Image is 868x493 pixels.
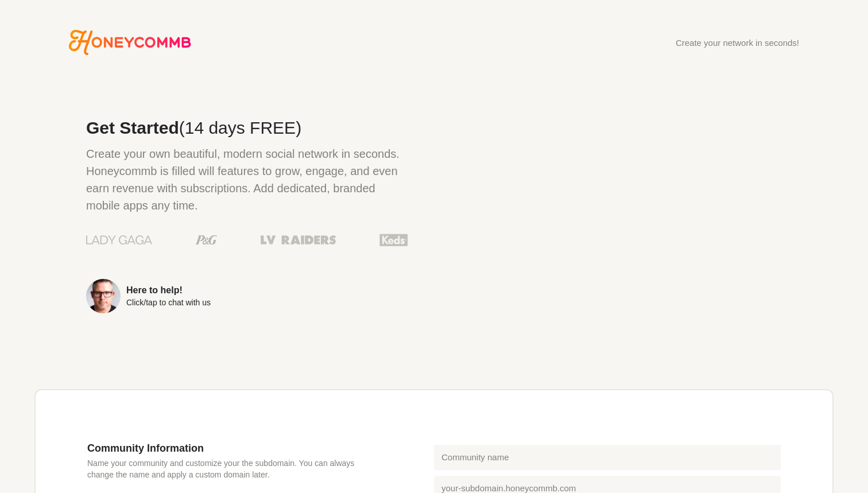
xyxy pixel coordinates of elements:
[86,279,121,313] img: Sean
[126,298,211,306] div: Click/tap to chat with us
[86,279,408,313] a: Here to help!Click/tap to chat with us
[87,457,365,480] p: Name your community and customize your the subdomain. You can always change the name and apply a ...
[86,119,408,137] h2: Get Started
[434,445,781,470] input: Community name
[261,235,336,244] img: Las Vegas Raiders
[823,448,851,476] iframe: Intercom live chat
[69,30,191,55] a: Go to Honeycommb homepage
[676,38,799,47] div: Create your network in seconds!
[69,30,191,55] svg: Honeycommb
[87,442,365,455] h3: Community Information
[179,118,301,137] span: (14 days FREE)
[86,145,408,214] p: Create your own beautiful, modern social network in seconds. Honeycommb is filled will features t...
[86,231,152,249] img: Lady Gaga
[379,232,408,247] img: Keds
[126,286,211,295] div: Here to help!
[196,235,217,244] img: Procter & Gamble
